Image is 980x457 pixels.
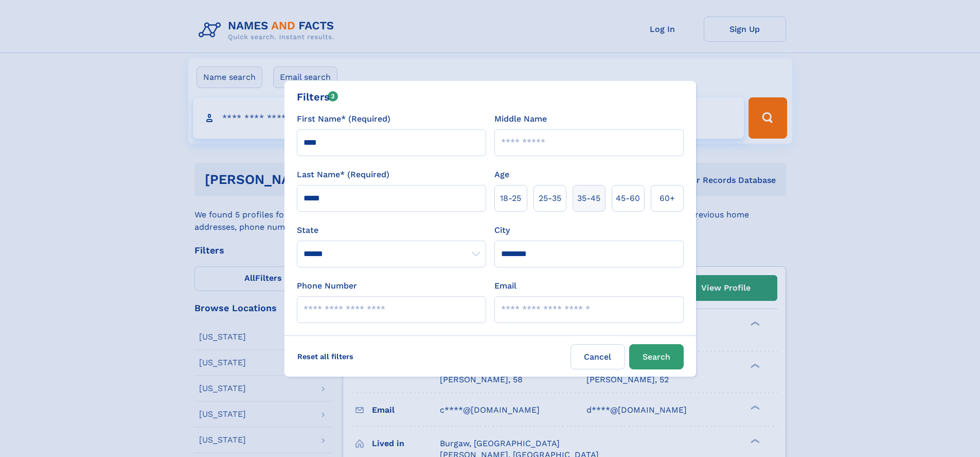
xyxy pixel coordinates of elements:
button: Search [629,344,684,369]
label: Age [494,168,509,181]
label: City [494,224,510,236]
label: Reset all filters [291,344,360,369]
span: 18‑25 [500,192,521,205]
div: Filters [297,89,338,105]
span: 45‑60 [616,192,640,205]
label: Last Name* (Required) [297,168,389,181]
span: 35‑45 [577,192,600,205]
label: First Name* (Required) [297,113,390,125]
label: Middle Name [494,113,547,125]
span: 60+ [660,192,675,205]
label: Cancel [571,344,625,369]
span: 25‑35 [539,192,561,205]
label: Phone Number [297,280,357,292]
label: Email [494,280,516,292]
label: State [297,224,486,236]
